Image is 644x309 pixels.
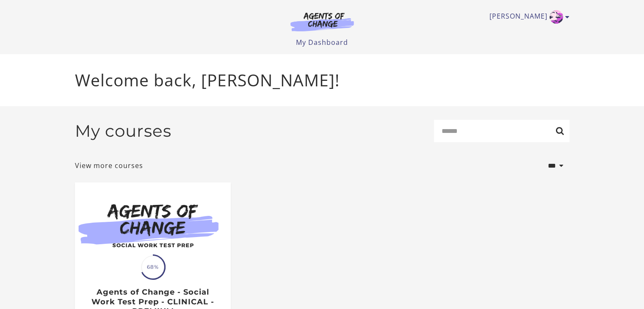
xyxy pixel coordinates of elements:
img: Agents of Change Logo [282,12,363,31]
a: View more courses [75,160,143,171]
h2: My courses [75,121,171,141]
a: Toggle menu [489,10,565,24]
a: My Dashboard [296,38,348,47]
span: 68% [141,256,164,279]
p: Welcome back, [PERSON_NAME]! [75,68,569,93]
